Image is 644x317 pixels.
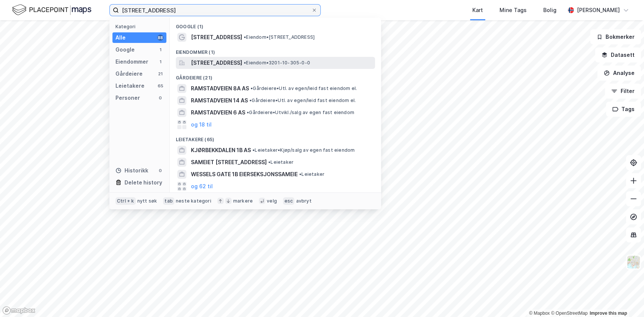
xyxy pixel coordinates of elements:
button: Bokmerker [590,29,641,44]
span: Eiendom • 3201-10-305-0-0 [244,60,310,66]
div: Leietakere (65) [170,131,381,144]
span: • [252,147,255,153]
span: [STREET_ADDRESS] [191,58,242,67]
div: Kontrollprogram for chat [606,281,644,317]
div: Gårdeiere (21) [170,69,381,82]
div: 0 [157,168,163,174]
img: Z [626,255,641,269]
span: Eiendom • [STREET_ADDRESS] [244,34,315,40]
div: 88 [157,35,163,41]
div: 21 [157,71,163,77]
span: RAMSTADVEIEN 6 AS [191,108,245,117]
div: tab [163,197,174,205]
button: Datasett [595,47,641,62]
div: 65 [157,83,163,89]
div: velg [267,198,277,204]
div: Personer [115,93,140,102]
div: nytt søk [137,198,157,204]
div: Leietakere [115,81,144,90]
span: Gårdeiere • Utvikl./salg av egen fast eiendom [247,110,354,116]
button: og 62 til [191,182,213,191]
a: Mapbox [529,311,550,316]
div: Gårdeiere [115,69,143,78]
input: Søk på adresse, matrikkel, gårdeiere, leietakere eller personer [119,5,311,16]
div: Mine Tags [500,6,527,15]
span: • [251,85,253,91]
div: Delete history [124,178,162,187]
div: Ctrl + k [115,197,136,205]
span: Leietaker • Kjøp/salg av egen fast eiendom [252,147,355,153]
span: RAMSTADVEIEN 14 AS [191,96,248,105]
div: 1 [157,59,163,65]
div: Google (1) [170,18,381,31]
div: Eiendommer (1) [170,43,381,57]
span: Leietaker [268,159,294,165]
button: Filter [605,84,641,99]
div: neste kategori [176,198,211,204]
div: esc [283,197,295,205]
span: RAMSTADVEIEN 8A AS [191,84,249,93]
div: avbryt [296,198,311,204]
div: Google [115,45,135,54]
span: Gårdeiere • Utl. av egen/leid fast eiendom el. [251,85,357,91]
iframe: Chat Widget [606,281,644,317]
span: • [244,60,246,66]
button: og 18 til [191,120,212,129]
span: SAMEIET [STREET_ADDRESS] [191,158,267,167]
span: • [244,34,246,40]
div: 1 [157,47,163,53]
span: • [249,98,252,103]
span: • [268,159,271,165]
div: markere [233,198,253,204]
span: Leietaker [299,171,324,177]
div: Kart [472,6,483,15]
div: Bolig [543,6,556,15]
button: Tags [606,102,641,117]
a: OpenStreetMap [551,311,587,316]
div: Historikk [115,166,148,175]
img: logo.f888ab2527a4732fd821a326f86c7f29.svg [12,3,91,17]
span: [STREET_ADDRESS] [191,33,242,42]
button: Analyse [597,66,641,81]
div: [PERSON_NAME] [577,6,620,15]
div: Kategori [115,24,166,29]
a: Improve this map [590,311,627,316]
div: Eiendommer [115,57,148,66]
span: KJØRBEKKDALEN 1B AS [191,146,251,155]
a: Mapbox homepage [2,306,35,315]
span: Gårdeiere • Utl. av egen/leid fast eiendom el. [249,98,356,104]
span: WESSELS GATE 1B EIERSEKSJONSSAMEIE [191,170,298,179]
div: Alle [115,33,126,42]
span: • [247,110,249,115]
div: 0 [157,95,163,101]
span: • [299,171,301,177]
